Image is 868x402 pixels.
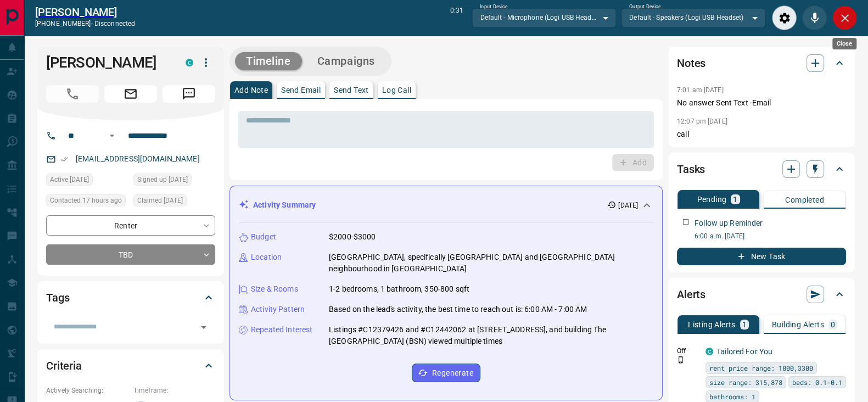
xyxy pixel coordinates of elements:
span: Email [104,85,157,103]
p: Add Note [234,86,268,94]
p: 0:31 [450,5,463,30]
span: beds: 0.1-0.1 [792,377,842,388]
div: Mon Oct 13 2025 [46,174,128,189]
div: Thu Jul 04 2024 [133,174,215,189]
span: Contacted 17 hours ago [50,195,122,206]
h2: Alerts [677,286,705,303]
p: [GEOGRAPHIC_DATA], specifically [GEOGRAPHIC_DATA] and [GEOGRAPHIC_DATA] neighbourhood in [GEOGRAP... [329,252,653,275]
span: Signed up [DATE] [137,174,188,185]
p: 1 [733,196,737,203]
p: Listings #C12379426 and #C12442062 at [STREET_ADDRESS], and building The [GEOGRAPHIC_DATA] (BSN) ... [329,324,653,347]
p: Location [251,252,282,263]
button: Campaigns [306,52,386,70]
div: Audio Settings [772,5,797,30]
p: Log Call [382,86,411,94]
h1: [PERSON_NAME] [46,54,169,71]
span: rent price range: 1800,3300 [709,362,813,373]
div: Mon Oct 13 2025 [133,194,215,210]
span: size range: 315,878 [709,377,782,388]
button: Open [105,129,119,142]
h2: Tags [46,289,69,306]
a: [EMAIL_ADDRESS][DOMAIN_NAME] [76,154,200,163]
p: Repeated Interest [251,324,312,336]
p: Send Text [334,86,369,94]
p: Completed [785,196,824,204]
span: Message [163,85,215,103]
p: Actively Searching: [46,386,128,395]
p: No answer Sent Text -Email [677,97,846,109]
span: Active [DATE] [50,174,89,185]
p: Off [677,346,699,356]
div: TBD [46,244,215,265]
div: Renter [46,215,215,236]
button: Open [196,320,211,335]
div: Default - Speakers (Logi USB Headset) [621,8,765,27]
p: Follow up Reminder [695,217,763,229]
p: 1-2 bedrooms, 1 bathroom, 350-800 sqft [329,283,469,295]
p: [DATE] [618,200,638,210]
div: Activity Summary[DATE] [239,195,653,215]
p: 0 [831,321,835,328]
div: condos.ca [705,348,713,355]
svg: Push Notification Only [677,356,685,364]
p: Based on the lead's activity, the best time to reach out is: 6:00 AM - 7:00 AM [329,304,587,315]
p: call [677,129,846,140]
p: Listing Alerts [688,321,736,328]
span: Call [46,85,99,103]
button: Regenerate [412,364,480,382]
svg: Email Verified [60,155,68,163]
h2: Tasks [677,160,705,178]
h2: Notes [677,54,705,72]
div: Tags [46,284,215,311]
p: 6:00 a.m. [DATE] [695,231,846,241]
p: Timeframe: [133,386,215,395]
div: Tasks [677,156,846,182]
p: Activity Summary [253,199,316,211]
p: $2000-$3000 [329,231,376,243]
p: 7:01 am [DATE] [677,86,724,94]
button: Timeline [235,52,302,70]
a: Tailored For You [716,347,772,356]
p: Activity Pattern [251,304,305,315]
p: Pending [697,196,726,203]
p: Send Email [281,86,321,94]
div: Tue Oct 14 2025 [46,194,128,210]
div: Close [832,5,857,30]
span: Claimed [DATE] [137,195,183,206]
p: 1 [742,321,747,328]
div: Alerts [677,281,846,308]
label: Output Device [629,3,660,10]
div: Mute [802,5,827,30]
div: Criteria [46,353,215,379]
p: [PHONE_NUMBER] - [35,19,135,29]
h2: Criteria [46,357,82,375]
div: Default - Microphone (Logi USB Headset) [472,8,616,27]
p: Size & Rooms [251,283,298,295]
label: Input Device [480,3,508,10]
div: condos.ca [186,59,193,66]
span: bathrooms: 1 [709,391,755,402]
div: Notes [677,50,846,76]
span: disconnected [94,20,135,27]
p: Building Alerts [772,321,824,328]
button: New Task [677,248,846,265]
p: 12:07 pm [DATE] [677,118,727,125]
a: [PERSON_NAME] [35,5,135,19]
p: Budget [251,231,276,243]
div: Close [832,38,856,49]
